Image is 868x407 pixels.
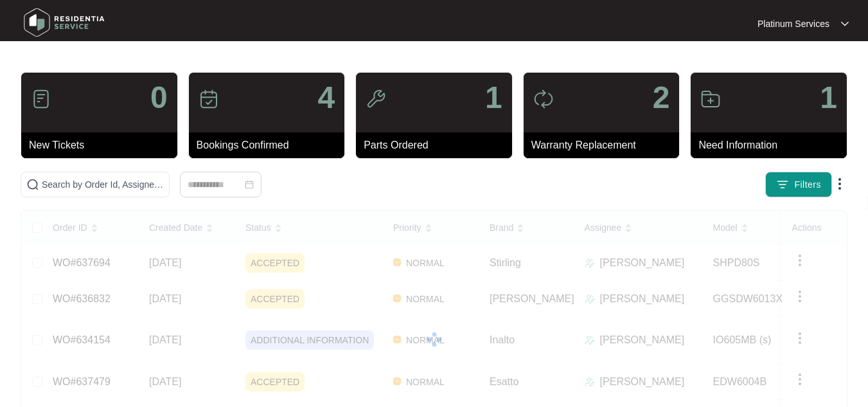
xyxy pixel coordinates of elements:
p: 1 [820,82,837,113]
img: icon [533,89,554,109]
img: residentia service logo [19,3,109,42]
input: Search by Order Id, Assignee Name, Customer Name, Brand and Model [42,177,164,192]
button: filter iconFilters [765,172,832,197]
img: dropdown arrow [832,176,847,192]
p: 0 [150,82,168,113]
span: Filters [794,178,821,192]
img: icon [366,89,386,109]
p: New Tickets [29,138,177,153]
p: Parts Ordered [364,138,512,153]
p: Warranty Replacement [531,138,680,153]
img: search-icon [26,178,39,191]
img: icon [700,89,721,109]
p: Need Information [698,138,847,153]
p: 2 [653,82,670,113]
img: icon [199,89,219,109]
p: 1 [485,82,502,113]
p: 4 [317,82,335,113]
img: dropdown arrow [841,21,849,27]
p: Bookings Confirmed [197,138,345,153]
img: filter icon [776,178,789,191]
p: Platinum Services [757,17,829,30]
img: icon [31,89,51,109]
